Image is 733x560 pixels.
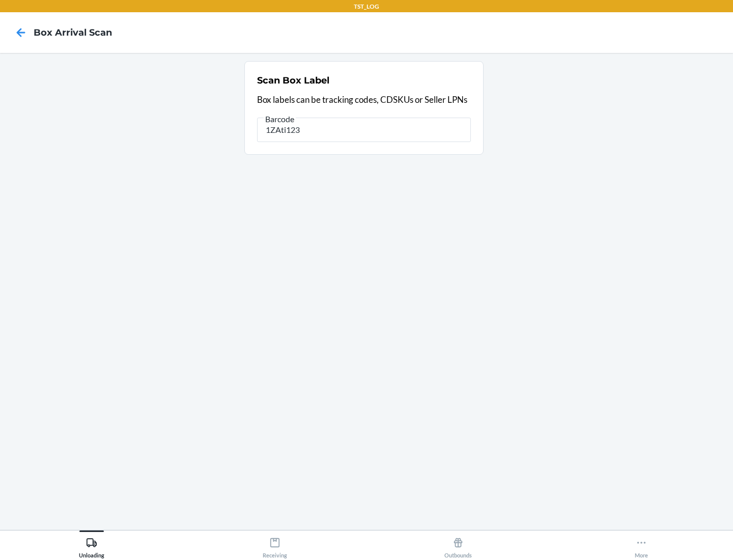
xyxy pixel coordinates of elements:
[444,533,472,558] div: Outbounds
[257,118,471,142] input: Barcode
[550,530,733,558] button: More
[264,114,296,124] span: Barcode
[635,533,648,558] div: More
[354,2,379,11] p: TST_LOG
[366,530,550,558] button: Outbounds
[257,74,329,87] h2: Scan Box Label
[257,93,471,106] p: Box labels can be tracking codes, CDSKUs or Seller LPNs
[183,530,366,558] button: Receiving
[263,533,287,558] div: Receiving
[79,533,104,558] div: Unloading
[34,26,112,39] h4: Box Arrival Scan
